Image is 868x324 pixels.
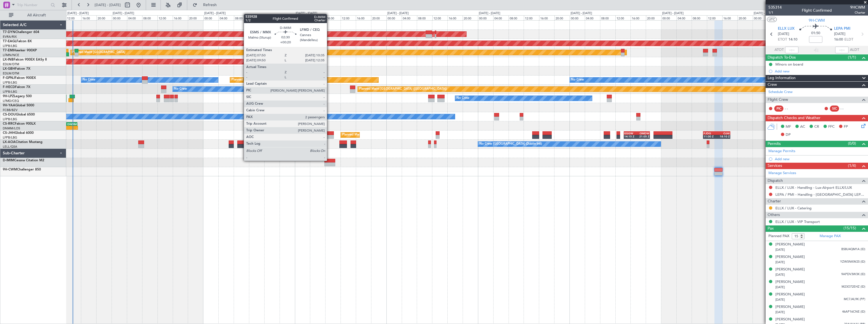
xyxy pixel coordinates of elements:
[3,113,35,116] a: CS-DOUGlobal 6500
[707,15,722,20] div: 12:00
[325,15,341,20] div: 08:00
[775,47,784,53] span: ATOT
[786,124,791,130] span: MF
[722,15,738,20] div: 16:00
[356,15,371,20] div: 16:00
[3,81,17,85] a: LFPB/LBG
[3,40,16,43] span: T7-EAGL
[768,10,782,15] span: 1/1
[524,15,539,20] div: 12:00
[341,15,356,20] div: 12:00
[283,132,301,135] div: KRNO
[786,132,791,138] span: DP
[840,260,865,264] span: YZWSNKW2S (ID)
[844,297,865,302] span: MC7J4L9K (PP)
[539,15,554,20] div: 16:00
[775,206,812,210] a: ELLX / LUX - Catering
[3,117,17,121] a: LFPB/LBG
[850,4,865,10] span: 9HCWM
[775,310,785,314] span: [DATE]
[190,1,223,9] button: Refresh
[3,140,16,144] span: LX-AOA
[775,219,820,224] a: ELLX / LUX - VIP Transport
[830,106,839,112] div: SIC
[157,15,173,20] div: 12:00
[17,1,49,9] input: Trip Number
[704,135,717,138] div: 11:00 Z
[127,15,142,20] div: 04:00
[219,15,234,20] div: 04:00
[66,122,77,126] div: DNMM
[3,44,17,48] a: LFPB/LBG
[97,15,112,20] div: 20:00
[717,135,730,138] div: 18:10 Z
[768,89,793,95] a: Schedule Crew
[774,106,783,112] div: PIC
[775,304,805,310] div: [PERSON_NAME]
[554,15,570,20] div: 20:00
[768,233,789,239] label: Planned PAX
[844,124,848,130] span: FP
[3,71,19,76] a: EDLW/DTM
[432,15,448,20] div: 12:00
[14,13,59,17] span: All Aircraft
[809,17,825,23] span: 9H-CWM
[768,225,774,232] span: Pax
[296,11,317,16] div: [DATE] - [DATE]
[66,15,81,20] div: 12:00
[767,17,777,22] button: UTC
[6,11,60,20] button: All Aircraft
[3,49,14,52] span: T7-EMI
[768,141,781,147] span: Permits
[231,76,319,84] div: Planned Maint [GEOGRAPHIC_DATA] ([GEOGRAPHIC_DATA])
[624,132,637,135] div: EGGW
[280,15,295,20] div: 20:00
[814,124,819,130] span: CR
[67,11,89,16] div: [DATE] - [DATE]
[775,260,785,264] span: [DATE]
[844,225,856,231] span: (15/15)
[661,15,677,20] div: 00:00
[3,131,34,135] a: CS-JHHGlobal 6000
[295,15,310,20] div: 00:00
[738,15,753,20] div: 20:00
[112,15,127,20] div: 00:00
[3,90,17,94] a: LFPB/LBG
[448,15,463,20] div: 16:00
[775,267,805,272] div: [PERSON_NAME]
[301,135,319,139] div: -
[775,62,803,67] div: Minors on board
[775,285,785,289] span: [DATE]
[768,170,796,176] a: Manage Services
[775,69,865,74] div: Add new
[3,168,17,171] span: 9H-CWM
[3,122,36,125] a: CS-RRCFalcon 900LX
[848,140,856,146] span: (0/0)
[3,108,18,112] a: FCBB/BZV
[775,157,865,161] div: Add new
[113,11,134,16] div: [DATE] - [DATE]
[778,37,787,42] span: ETOT
[234,15,249,20] div: 08:00
[848,163,856,169] span: (1/4)
[775,317,805,322] div: [PERSON_NAME]
[631,15,646,20] div: 16:00
[775,185,852,190] a: ELLX / LUX - Handling - Lux-Airport ELLX/LUX
[775,292,805,297] div: [PERSON_NAME]
[3,67,30,71] a: LX-GBHFalcon 7X
[840,106,853,111] div: - -
[188,15,203,20] div: 20:00
[3,58,47,61] a: LX-INBFalcon 900EX EASy II
[3,62,19,66] a: EDLW/DTM
[3,122,15,125] span: CS-RRC
[842,310,865,314] span: 46AP16CNE (ID)
[509,15,524,20] div: 08:00
[704,132,717,135] div: FJDG
[662,11,684,16] div: [DATE] - [DATE]
[820,233,841,239] a: Manage PAX
[785,47,798,53] input: --:--
[3,159,14,162] span: D-IMIM
[72,48,125,57] div: Planned Maint [GEOGRAPHIC_DATA]
[615,15,631,20] div: 12:00
[204,11,226,16] div: [DATE] - [DATE]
